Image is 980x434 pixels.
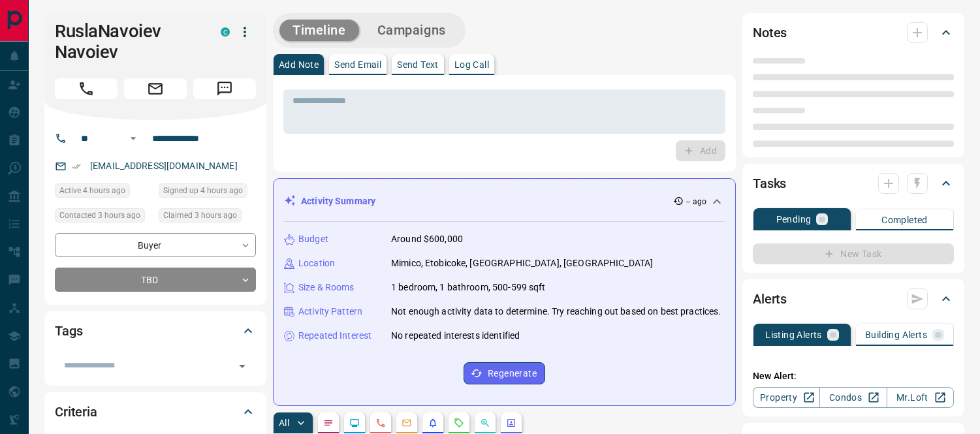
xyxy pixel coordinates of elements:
[454,418,464,428] svg: Requests
[753,369,954,383] p: New Alert:
[55,315,256,347] div: Tags
[391,281,546,294] p: 1 bedroom, 1 bathroom, 500-599 sqft
[753,22,787,43] h2: Notes
[159,183,256,202] div: Tue Aug 19 2025
[55,21,201,63] h1: RuslaNavoiev Navoiev
[55,208,152,226] div: Tue Aug 19 2025
[279,20,359,41] button: Timeline
[163,209,237,222] span: Claimed 3 hours ago
[55,233,256,257] div: Buyer
[59,184,125,197] span: Active 4 hours ago
[279,418,289,427] p: All
[480,418,490,428] svg: Opportunities
[865,330,927,339] p: Building Alerts
[279,60,319,69] p: Add Note
[72,162,81,171] svg: Email Verified
[55,78,118,99] span: Call
[298,329,371,343] p: Repeated Interest
[887,387,954,408] a: Mr.Loft
[881,215,928,225] p: Completed
[776,215,812,224] p: Pending
[402,418,412,428] svg: Emails
[193,78,256,99] span: Message
[686,196,706,208] p: -- ago
[125,131,141,146] button: Open
[753,283,954,315] div: Alerts
[753,288,787,309] h2: Alerts
[163,184,243,197] span: Signed up 4 hours ago
[464,362,545,384] button: Regenerate
[819,387,887,408] a: Condos
[375,418,386,428] svg: Calls
[334,60,381,69] p: Send Email
[397,60,439,69] p: Send Text
[298,232,328,246] p: Budget
[59,209,140,222] span: Contacted 3 hours ago
[159,208,256,226] div: Tue Aug 19 2025
[298,256,335,270] p: Location
[391,329,520,343] p: No repeated interests identified
[391,256,653,270] p: Mimico, Etobicoke, [GEOGRAPHIC_DATA], [GEOGRAPHIC_DATA]
[454,60,489,69] p: Log Call
[753,168,954,199] div: Tasks
[55,183,152,202] div: Tue Aug 19 2025
[391,305,721,318] p: Not enough activity data to determine. Try reaching out based on best practices.
[55,268,256,292] div: TBD
[55,401,97,422] h2: Criteria
[284,189,725,213] div: Activity Summary-- ago
[364,20,459,41] button: Campaigns
[298,281,355,294] p: Size & Rooms
[221,27,230,37] div: condos.ca
[323,418,334,428] svg: Notes
[753,17,954,48] div: Notes
[90,161,238,171] a: [EMAIL_ADDRESS][DOMAIN_NAME]
[55,320,82,341] h2: Tags
[298,305,362,318] p: Activity Pattern
[753,387,820,408] a: Property
[765,330,822,339] p: Listing Alerts
[301,194,375,208] p: Activity Summary
[349,418,360,428] svg: Lead Browsing Activity
[428,418,438,428] svg: Listing Alerts
[506,418,516,428] svg: Agent Actions
[391,232,463,246] p: Around $600,000
[233,357,251,375] button: Open
[55,396,256,427] div: Criteria
[124,78,187,99] span: Email
[753,173,786,194] h2: Tasks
